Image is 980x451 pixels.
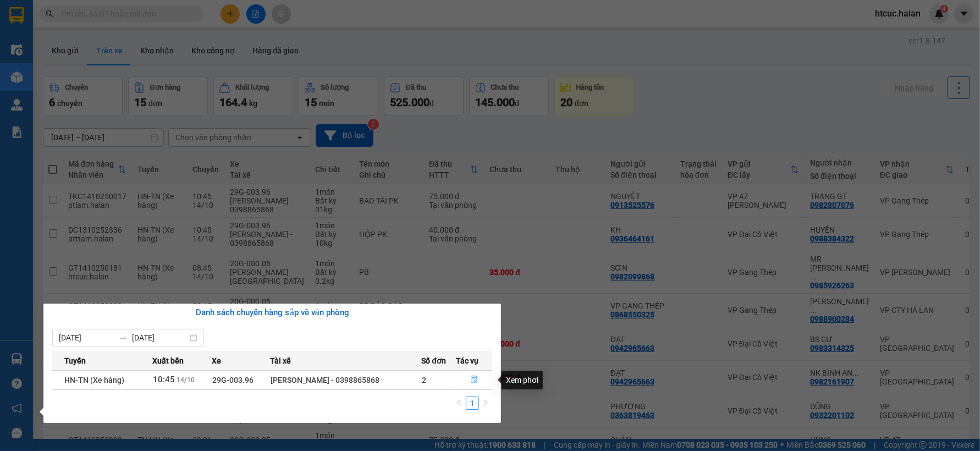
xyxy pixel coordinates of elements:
div: [PERSON_NAME] - 0398865868 [271,374,421,386]
li: Next Page [479,397,492,410]
span: 10:45 [153,375,175,384]
span: Xe [212,355,221,367]
input: Từ ngày [59,332,114,344]
span: Số đơn [421,355,446,367]
span: left [456,399,463,406]
span: right [482,399,489,406]
div: Danh sách chuyến hàng sắp về văn phòng [52,306,492,320]
li: Previous Page [453,397,466,410]
li: 1 [466,397,479,410]
span: swap-right [119,333,128,342]
span: HN-TN (Xe hàng) [64,376,124,384]
span: file-done [470,376,478,384]
span: 29G-003.96 [212,376,254,384]
span: Tài xế [270,355,291,367]
span: 2 [422,376,426,384]
span: Tuyến [64,355,86,367]
span: to [119,333,128,342]
button: right [479,397,492,410]
input: Đến ngày [132,332,188,344]
button: file-done [456,371,492,389]
span: Tác vụ [456,355,478,367]
span: 14/10 [177,376,195,384]
span: Xuất bến [152,355,184,367]
a: 1 [466,397,478,409]
button: left [453,397,466,410]
div: Xem phơi [502,371,543,389]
